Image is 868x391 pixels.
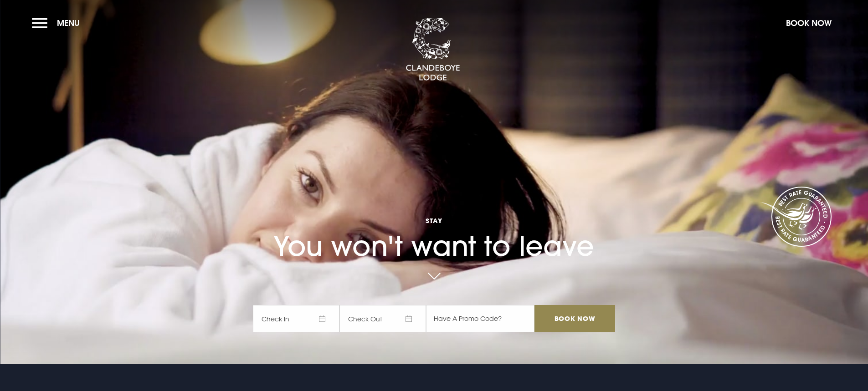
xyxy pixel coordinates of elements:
button: Menu [32,13,84,33]
img: Clandeboye Lodge [406,18,460,81]
span: Check Out [339,305,426,332]
h1: You won't want to leave [253,191,615,262]
input: Have A Promo Code? [426,305,534,332]
span: Menu [57,18,80,28]
span: Stay [253,216,615,225]
button: Book Now [781,13,836,33]
input: Book Now [534,305,615,332]
span: Check In [253,305,339,332]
